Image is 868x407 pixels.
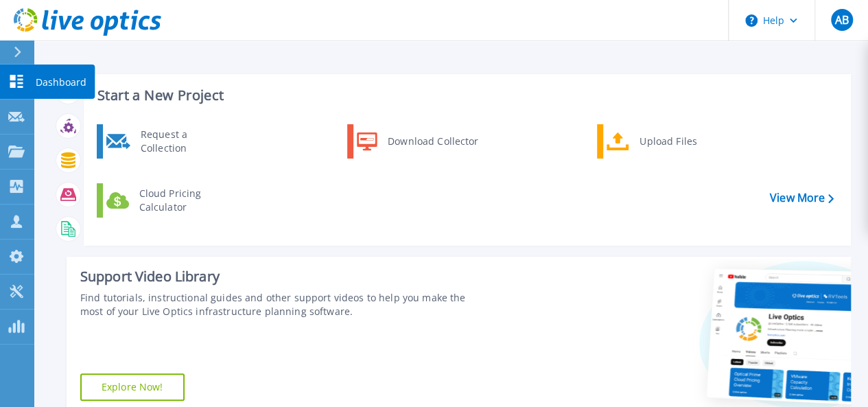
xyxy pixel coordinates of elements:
[97,88,833,103] h3: Start a New Project
[36,65,86,100] p: Dashboard
[80,373,185,401] a: Explore Now!
[134,128,234,155] div: Request a Collection
[633,128,734,155] div: Upload Files
[97,124,237,159] a: Request a Collection
[834,14,848,25] span: AB
[80,268,488,286] div: Support Video Library
[97,183,237,218] a: Cloud Pricing Calculator
[381,128,484,155] div: Download Collector
[347,124,488,159] a: Download Collector
[80,291,488,318] div: Find tutorials, instructional guides and other support videos to help you make the most of your L...
[597,124,738,159] a: Upload Files
[770,191,834,205] a: View More
[132,187,234,214] div: Cloud Pricing Calculator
